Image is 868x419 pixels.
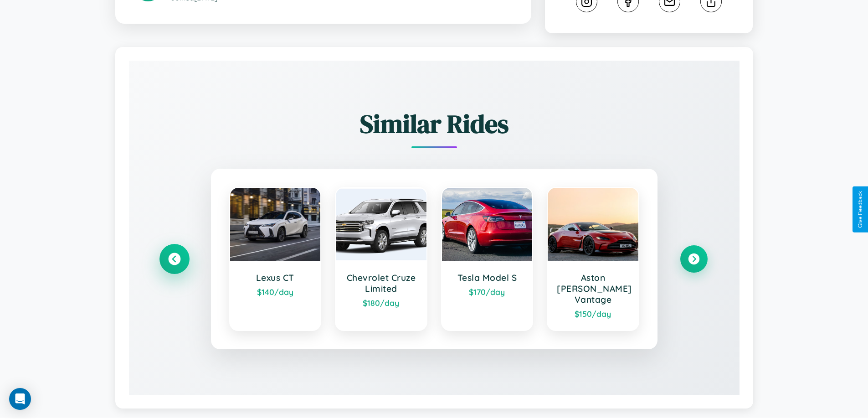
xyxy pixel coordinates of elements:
[239,287,312,297] div: $ 140 /day
[161,106,708,141] h2: Similar Rides
[547,187,639,331] a: Aston [PERSON_NAME] Vantage$150/day
[9,388,31,410] div: Open Intercom Messenger
[229,187,322,331] a: Lexus CT$140/day
[335,187,427,331] a: Chevrolet Cruze Limited$180/day
[557,309,629,319] div: $ 150 /day
[239,272,312,283] h3: Lexus CT
[451,287,524,297] div: $ 170 /day
[451,272,524,283] h3: Tesla Model S
[441,187,534,331] a: Tesla Model S$170/day
[557,272,629,305] h3: Aston [PERSON_NAME] Vantage
[345,272,417,294] h3: Chevrolet Cruze Limited
[857,191,863,228] div: Give Feedback
[345,298,417,308] div: $ 180 /day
